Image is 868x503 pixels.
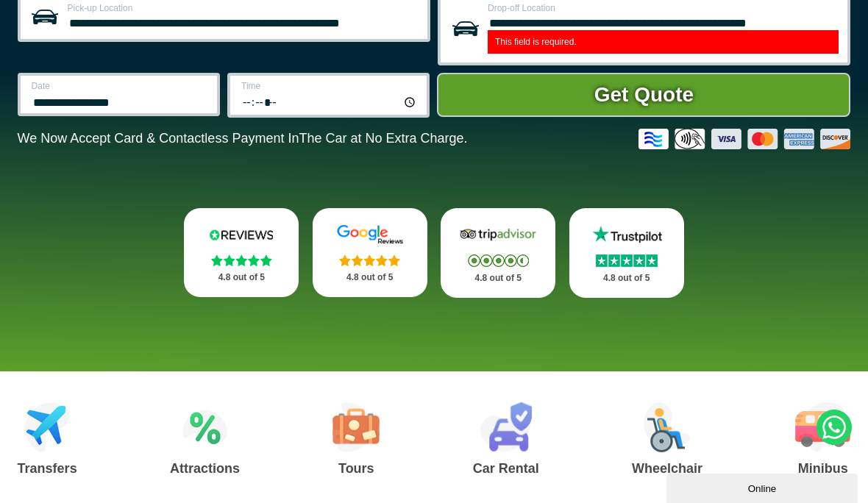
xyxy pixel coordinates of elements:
h3: Wheelchair [632,462,702,475]
a: Trustpilot Stars 4.8 out of 5 [569,208,684,298]
img: Trustpilot [586,224,668,245]
a: Google Stars 4.8 out of 5 [313,208,427,297]
h3: Attractions [170,462,240,475]
img: Tours [332,402,380,452]
img: Attractions [182,402,227,452]
img: Tripadvisor [457,224,539,245]
span: The Car at No Extra Charge. [299,131,467,146]
p: We Now Accept Card & Contactless Payment In [18,131,468,146]
label: Time [241,82,418,90]
p: 4.8 out of 5 [200,268,282,287]
label: Date [32,82,208,90]
label: Pick-up Location [68,4,419,13]
img: Wheelchair [644,402,691,452]
label: This field is required. [488,30,839,54]
p: 4.8 out of 5 [329,268,411,287]
img: Car Rental [480,402,532,452]
img: Stars [596,254,658,267]
p: 4.8 out of 5 [586,269,668,288]
img: Airport Transfers [25,402,70,452]
img: Stars [339,254,400,266]
h3: Car Rental [473,462,539,475]
img: Reviews.io [200,224,282,245]
a: Tripadvisor Stars 4.8 out of 5 [441,208,555,298]
label: Drop-off Location [488,4,839,13]
img: Google [329,224,411,245]
p: 4.8 out of 5 [457,269,539,288]
h3: Transfers [18,462,77,475]
img: Stars [211,254,272,266]
h3: Tours [332,462,380,475]
img: Minibus [795,402,850,452]
h3: Minibus [795,462,850,475]
iframe: chat widget [666,471,861,503]
img: Credit And Debit Cards [638,129,850,149]
img: Stars [468,254,529,267]
a: Reviews.io Stars 4.8 out of 5 [184,208,299,297]
button: Get Quote [437,73,850,117]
